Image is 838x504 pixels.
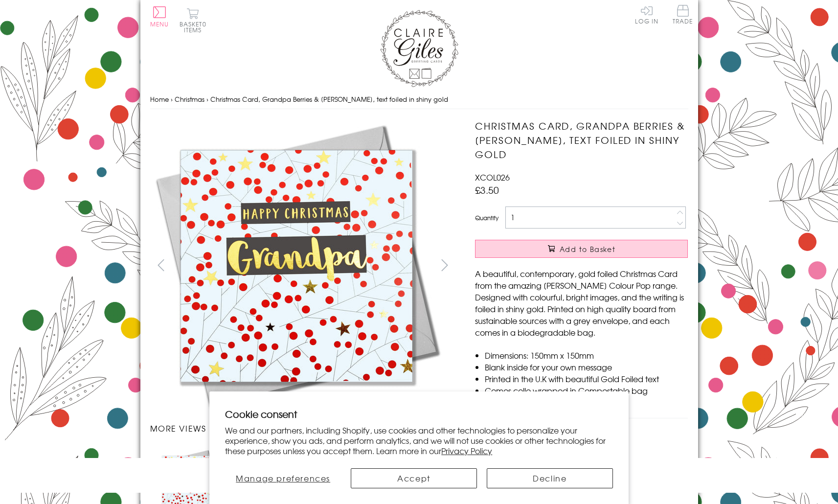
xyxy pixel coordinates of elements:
[475,268,688,338] p: A beautiful, contemporary, gold foiled Christmas Card from the amazing [PERSON_NAME] Colour Pop r...
[236,472,330,484] span: Manage preferences
[150,119,443,412] img: Christmas Card, Grandpa Berries & Twigs, text foiled in shiny gold
[441,445,492,457] a: Privacy Policy
[225,407,613,421] h2: Cookie consent
[184,20,206,34] span: 0 items
[485,385,688,396] li: Comes cello wrapped in Compostable bag
[206,94,208,104] span: ›
[433,254,455,276] button: next
[485,373,688,385] li: Printed in the U.K with beautiful Gold Foiled text
[150,422,456,434] h3: More views
[150,20,169,28] span: Menu
[475,171,510,183] span: XCOL026
[475,183,499,197] span: £3.50
[560,244,615,254] span: Add to Basket
[475,213,498,222] label: Quantity
[225,425,613,456] p: We and our partners, including Shopify, use cookies and other technologies to personalize your ex...
[175,94,204,104] a: Christmas
[635,5,658,24] a: Log In
[673,5,693,24] span: Trade
[150,90,688,110] nav: breadcrumbs
[487,468,613,488] button: Decline
[150,94,169,104] a: Home
[225,468,341,488] button: Manage preferences
[180,8,206,33] button: Basket0 items
[210,94,448,104] span: Christmas Card, Grandpa Berries & [PERSON_NAME], text foiled in shiny gold
[475,119,688,161] h1: Christmas Card, Grandpa Berries & [PERSON_NAME], text foiled in shiny gold
[455,119,749,412] img: Christmas Card, Grandpa Berries & Twigs, text foiled in shiny gold
[485,349,688,361] li: Dimensions: 150mm x 150mm
[150,254,172,276] button: prev
[351,468,477,488] button: Accept
[673,5,693,26] a: Trade
[380,10,458,87] img: Claire Giles Greetings Cards
[475,240,688,258] button: Add to Basket
[485,361,688,373] li: Blank inside for your own message
[150,6,169,27] button: Menu
[171,94,173,104] span: ›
